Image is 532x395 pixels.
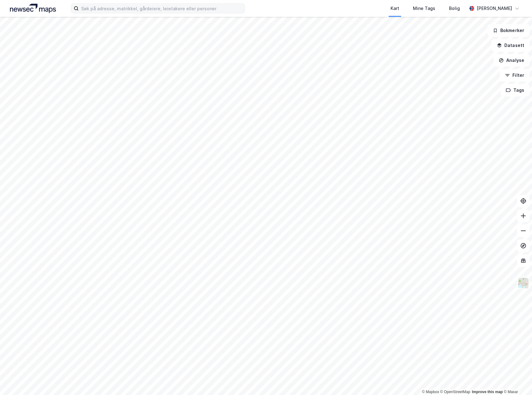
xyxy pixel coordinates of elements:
button: Filter [500,69,530,81]
div: [PERSON_NAME] [477,5,512,12]
button: Datasett [492,39,530,52]
a: OpenStreetMap [440,390,470,394]
div: Kart [391,5,399,12]
iframe: Chat Widget [501,365,532,395]
button: Tags [501,84,530,96]
div: Bolig [449,5,460,12]
button: Analyse [493,54,530,67]
img: Z [517,277,529,289]
img: logo.a4113a55bc3d86da70a041830d287a7e.svg [10,4,56,13]
a: Improve this map [472,390,503,394]
div: Kontrollprogram for chat [501,365,532,395]
input: Søk på adresse, matrikkel, gårdeiere, leietakere eller personer [79,4,245,13]
div: Mine Tags [413,5,435,12]
a: Mapbox [422,390,439,394]
button: Bokmerker [488,24,530,37]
